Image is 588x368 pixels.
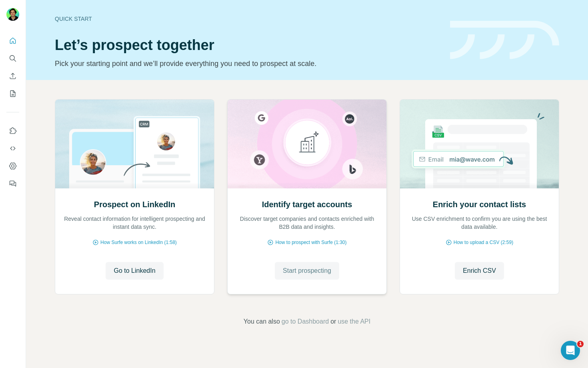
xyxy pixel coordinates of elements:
img: banner [450,21,559,60]
button: Search [6,51,19,66]
button: go to Dashboard [282,317,329,326]
span: 1 [577,341,584,347]
img: Prospect on LinkedIn [55,100,214,188]
button: use the API [338,317,370,326]
iframe: Intercom live chat [561,341,580,360]
button: Dashboard [6,159,19,173]
span: Start prospecting [283,266,331,276]
img: Enrich your contact lists [400,100,559,188]
h2: Enrich your contact lists [433,199,526,210]
span: How to upload a CSV (2:59) [454,239,513,246]
h2: Identify target accounts [262,199,352,210]
button: Use Surfe on LinkedIn [6,124,19,138]
h1: Let’s prospect together [55,37,440,53]
p: Pick your starting point and we’ll provide everything you need to prospect at scale. [55,58,440,69]
p: Reveal contact information for intelligent prospecting and instant data sync. [63,215,206,231]
span: or [330,317,336,326]
div: Quick start [55,15,440,23]
p: Use CSV enrichment to confirm you are using the best data available. [408,215,551,231]
span: You can also [244,317,280,326]
span: Enrich CSV [463,266,496,276]
button: Feedback [6,176,19,191]
button: Use Surfe API [6,141,19,156]
span: How to prospect with Surfe (1:30) [275,239,346,246]
button: Go to LinkedIn [106,262,163,280]
p: Discover target companies and contacts enriched with B2B data and insights. [236,215,378,231]
button: Start prospecting [275,262,339,280]
button: Quick start [6,34,19,48]
img: Avatar [6,8,19,21]
h2: Prospect on LinkedIn [94,199,175,210]
span: How Surfe works on LinkedIn (1:58) [100,239,177,246]
button: My lists [6,86,19,101]
span: Go to LinkedIn [114,266,155,276]
button: Enrich CSV [455,262,504,280]
button: Enrich CSV [6,69,19,83]
img: Identify target accounts [227,100,387,188]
